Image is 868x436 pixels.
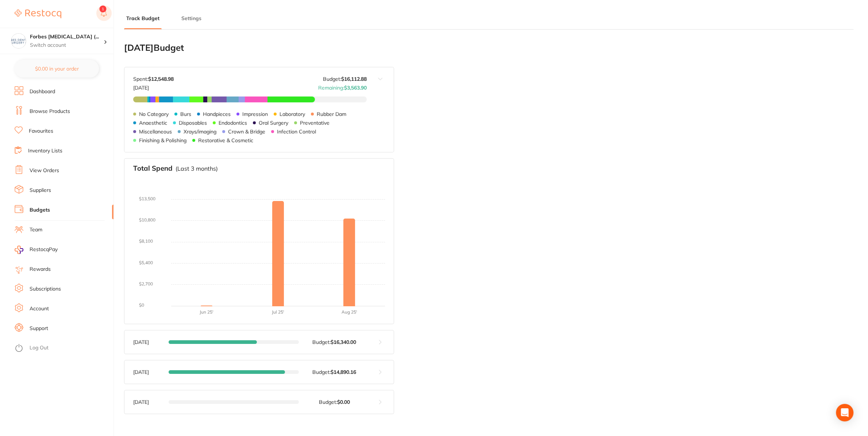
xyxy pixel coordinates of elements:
strong: $14,890.16 [331,369,356,375]
p: [DATE] [133,82,174,91]
p: (Last 3 months) [175,165,218,172]
p: Endodontics [219,120,247,126]
h4: Forbes Dental Surgery (DentalTown 6) [30,33,104,41]
p: Switch account [30,42,104,49]
p: Budget: [312,339,356,345]
p: No Category [139,111,169,117]
a: Support [30,325,48,332]
a: Dashboard [30,88,55,95]
button: $0.00 in your order [15,60,99,77]
p: Oral Surgery [259,120,288,126]
p: Remaining: [318,82,367,91]
p: Rubber Dam [317,111,346,117]
p: Xrays/imaging [184,129,216,134]
a: View Orders [30,167,59,174]
p: Disposables [179,120,207,126]
img: Restocq Logo [15,10,61,18]
a: Restocq Logo [15,5,61,22]
p: Budget: [323,76,367,82]
p: Restorative & Cosmetic [198,137,253,143]
strong: $16,112.88 [341,76,367,82]
strong: $3,563.90 [344,84,367,91]
p: Finishing & Polishing [139,137,186,143]
strong: $12,548.98 [148,76,174,82]
a: Browse Products [30,108,70,115]
p: [DATE] [133,399,166,405]
p: [DATE] [133,369,166,375]
h3: Total Spend [133,164,173,172]
a: Rewards [30,266,51,273]
img: Forbes Dental Surgery (DentalTown 6) [11,34,26,48]
p: Infection Control [277,129,316,134]
div: Open Intercom Messenger [836,404,853,421]
p: Laboratory [279,111,305,117]
h2: [DATE] Budget [124,43,394,53]
p: Impression [242,111,268,117]
a: Subscriptions [30,285,61,293]
a: Budgets [30,206,50,214]
a: Log Out [30,344,49,352]
a: Inventory Lists [28,147,62,155]
img: RestocqPay [15,246,23,254]
a: Favourites [29,128,53,135]
a: RestocqPay [15,246,58,254]
p: Preventative [300,120,329,126]
span: RestocqPay [30,246,58,253]
a: Suppliers [30,187,51,194]
button: Settings [179,15,204,22]
p: Crown & Bridge [228,129,265,134]
p: Burs [180,111,191,117]
p: Spent: [133,76,174,82]
p: Handpieces [203,111,231,117]
a: Team [30,226,42,234]
button: Log Out [15,342,111,354]
p: Miscellaneous [139,129,172,134]
a: Account [30,305,49,312]
strong: $0.00 [337,399,350,405]
button: Track Budget [124,15,162,22]
strong: $16,340.00 [331,339,356,345]
p: Anaesthetic [139,120,167,126]
p: Budget: [312,369,356,375]
p: Budget: [319,399,350,405]
p: [DATE] [133,339,166,345]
